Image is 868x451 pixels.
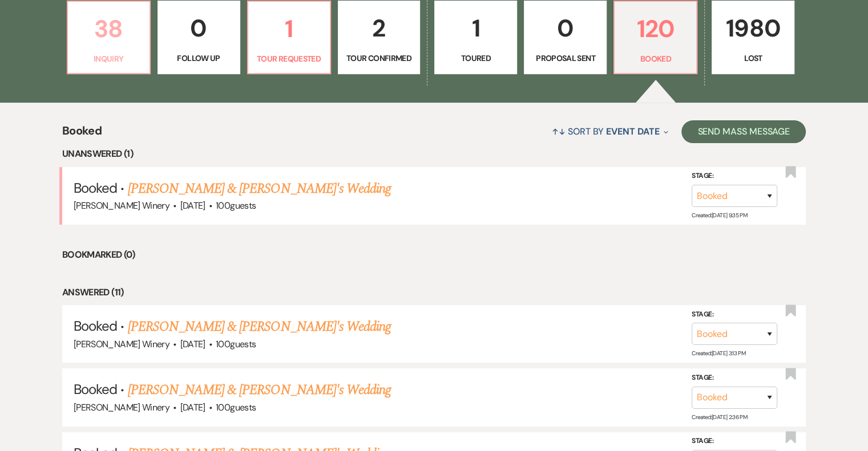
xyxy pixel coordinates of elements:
[692,350,745,357] span: Created: [DATE] 3:13 PM
[552,125,566,137] span: ↑↓
[719,9,787,47] p: 1980
[128,178,391,199] a: [PERSON_NAME] & [PERSON_NAME]'s Wedding
[62,247,806,262] li: Bookmarked (0)
[255,52,323,65] p: Tour Requested
[692,372,777,384] label: Stage:
[531,52,599,64] p: Proposal Sent
[128,380,391,400] a: [PERSON_NAME] & [PERSON_NAME]'s Wedding
[338,1,421,75] a: 2Tour Confirmed
[74,401,169,413] span: [PERSON_NAME] Winery
[74,380,117,398] span: Booked
[165,9,233,47] p: 0
[712,1,794,75] a: 1980Lost
[67,1,151,75] a: 38Inquiry
[692,413,747,420] span: Created: [DATE] 2:36 PM
[180,200,205,212] span: [DATE]
[524,1,607,75] a: 0Proposal Sent
[62,122,102,147] span: Booked
[531,9,599,47] p: 0
[74,338,169,350] span: [PERSON_NAME] Winery
[621,52,689,65] p: Booked
[692,212,747,219] span: Created: [DATE] 9:35 PM
[216,401,256,413] span: 100 guests
[719,52,787,64] p: Lost
[62,147,806,161] li: Unanswered (1)
[606,125,659,137] span: Event Date
[692,308,777,321] label: Stage:
[74,317,117,335] span: Booked
[158,1,240,75] a: 0Follow Up
[180,401,205,413] span: [DATE]
[681,120,806,143] button: Send Mass Message
[75,10,143,48] p: 38
[434,1,517,75] a: 1Toured
[165,52,233,64] p: Follow Up
[74,179,117,197] span: Booked
[216,338,256,350] span: 100 guests
[345,52,413,64] p: Tour Confirmed
[692,170,777,182] label: Stage:
[216,200,256,212] span: 100 guests
[255,10,323,48] p: 1
[621,10,689,48] p: 120
[692,435,777,448] label: Stage:
[62,285,806,300] li: Answered (11)
[613,1,697,75] a: 120Booked
[180,338,205,350] span: [DATE]
[75,52,143,65] p: Inquiry
[442,52,510,64] p: Toured
[442,9,510,47] p: 1
[128,316,391,337] a: [PERSON_NAME] & [PERSON_NAME]'s Wedding
[247,1,331,75] a: 1Tour Requested
[547,116,673,147] button: Sort By Event Date
[74,200,169,212] span: [PERSON_NAME] Winery
[345,9,413,47] p: 2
